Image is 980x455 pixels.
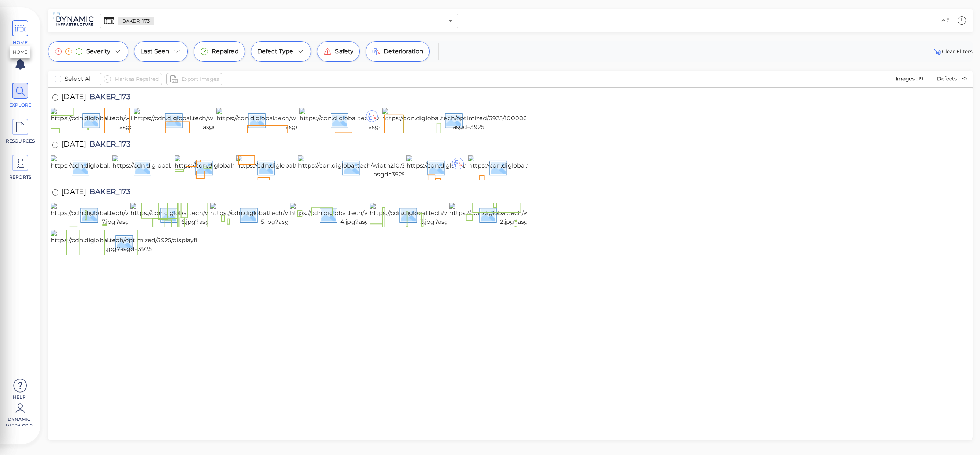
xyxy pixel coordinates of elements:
[5,138,36,144] span: RESOURCES
[298,155,481,179] img: https://cdn.diglobal.tech/width210/3925/20250726_112618.jpg?asgd=3925
[918,75,923,82] span: 19
[86,140,130,150] span: BAKER_173
[112,155,295,179] img: https://cdn.diglobal.tech/width210/3925/20250726_113501.jpg?asgd=3925
[961,75,967,82] span: 70
[445,16,456,26] button: Open
[236,155,420,179] img: https://cdn.diglobal.tech/width210/3925/20250726_112736.jpg?asgd=3925
[382,108,554,132] img: https://cdn.diglobal.tech/optimized/3925/1000001893.jpg?asgd=3925
[406,155,591,179] img: https://cdn.diglobal.tech/width210/3925/20250726_112346.jpg?asgd=3925
[257,47,294,56] span: Defect Type
[4,416,35,426] span: Dynamic Infra CS-2
[933,47,973,56] span: Clear Fliters
[895,75,918,82] span: Images :
[949,422,974,449] iframe: Chat
[182,75,219,83] span: Export Images
[384,47,423,56] span: Deterioration
[61,93,86,103] span: [DATE]
[86,188,130,198] span: BAKER_173
[86,93,130,103] span: BAKER_173
[210,203,361,226] img: https://cdn.diglobal.tech/width210/3925/displayfile-5.jpg?asgd=3925
[175,155,358,179] img: https://cdn.diglobal.tech/width210/3925/20250726_112955.jpg?asgd=3925
[65,75,92,83] span: Select All
[449,203,600,226] img: https://cdn.diglobal.tech/width210/3925/displayfile-2.jpg?asgd=3925
[134,108,304,132] img: https://cdn.diglobal.tech/width210/3925/1000001896.jpg?asgd=3925
[140,47,169,56] span: Last Seen
[5,174,36,180] span: REPORTS
[216,108,386,132] img: https://cdn.diglobal.tech/width210/3925/1000001895.jpg?asgd=3925
[299,108,470,132] img: https://cdn.diglobal.tech/width210/3925/1000001894.jpg?asgd=3925
[118,18,154,25] span: BAKER_173
[5,102,36,108] span: EXPLORE
[51,203,202,226] img: https://cdn.diglobal.tech/width210/3925/displayfile-7.jpg?asgd=3925
[370,203,521,226] img: https://cdn.diglobal.tech/width210/3925/displayfile-3.jpg?asgd=3925
[115,75,159,83] span: Mark as Repaired
[335,47,353,56] span: Safety
[51,155,233,179] img: https://cdn.diglobal.tech/width210/3925/20250726_113515.jpg?asgd=3925
[61,188,86,198] span: [DATE]
[5,39,36,46] span: HOME
[4,394,35,400] span: Help
[51,230,205,254] img: https://cdn.diglobal.tech/optimized/3925/displayfile-1.jpg?asgd=3925
[468,155,650,179] img: https://cdn.diglobal.tech/width210/3925/20250726_112011.jpg?asgd=3925
[130,203,281,226] img: https://cdn.diglobal.tech/width210/3925/displayfile-6.jpg?asgd=3925
[61,140,86,150] span: [DATE]
[936,75,961,82] span: Defects :
[51,108,220,132] img: https://cdn.diglobal.tech/width210/3925/1000001897.jpg?asgd=3925
[212,47,239,56] span: Repaired
[290,203,441,226] img: https://cdn.diglobal.tech/width210/3925/displayfile-4.jpg?asgd=3925
[86,47,110,56] span: Severity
